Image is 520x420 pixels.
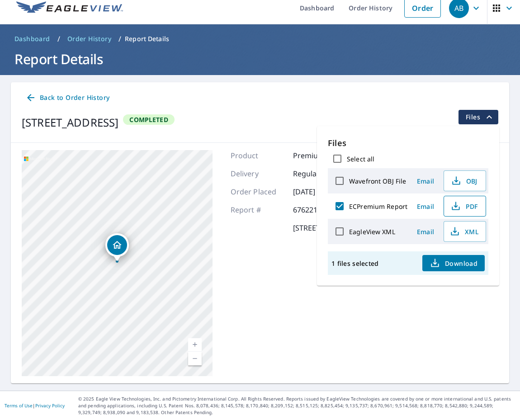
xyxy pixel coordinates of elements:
a: Terms of Use [5,402,33,409]
span: Completed [124,115,173,124]
span: XML [449,226,478,237]
label: Select all [347,155,374,163]
span: Download [430,258,477,269]
h1: Report Details [11,50,509,68]
p: Premium [293,150,347,161]
nav: breadcrumb [11,32,509,46]
span: PDF [449,201,478,212]
p: Report # [231,204,285,215]
button: filesDropdownBtn-67622174 [458,110,498,124]
button: Email [411,199,440,213]
p: 1 files selected [331,259,378,268]
span: Email [415,177,436,185]
span: Back to Order History [25,92,109,104]
span: Files [466,112,495,123]
p: | [5,403,65,408]
p: Product [231,150,285,161]
a: Dashboard [11,32,54,46]
span: Email [415,202,436,211]
button: PDF [444,196,486,217]
span: OBJ [449,175,478,186]
span: Email [415,227,436,236]
button: Download [422,255,485,271]
span: Dashboard [14,34,50,43]
button: Email [411,174,440,188]
p: Regular [293,168,347,179]
img: EV Logo [16,1,123,15]
div: Dropped pin, building 1, Residential property, 155 Long Neck Point Rd Darien, CT 06820 [105,233,129,261]
p: Report Details [125,34,169,43]
p: [DATE] [293,186,347,197]
p: © 2025 Eagle View Technologies, Inc. and Pictometry International Corp. All Rights Reserved. Repo... [78,396,515,416]
label: EagleView XML [349,227,395,236]
button: OBJ [444,170,486,191]
div: [STREET_ADDRESS] [22,114,118,131]
p: Order Placed [231,186,285,197]
a: Order History [64,32,115,46]
label: ECPremium Report [349,202,407,211]
li: / [118,33,121,44]
span: Order History [67,34,111,43]
p: Files [328,137,488,149]
label: Wavefront OBJ File [349,177,406,185]
p: Delivery [231,168,285,179]
a: Current Level 15, Zoom In [188,338,202,352]
p: [STREET_ADDRESS] [293,222,359,233]
button: XML [444,221,486,242]
a: Privacy Policy [35,402,65,409]
p: 67622174 [293,204,347,215]
a: Back to Order History [22,90,113,106]
button: Email [411,225,440,239]
a: Current Level 15, Zoom Out [188,352,202,365]
li: / [57,33,60,44]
